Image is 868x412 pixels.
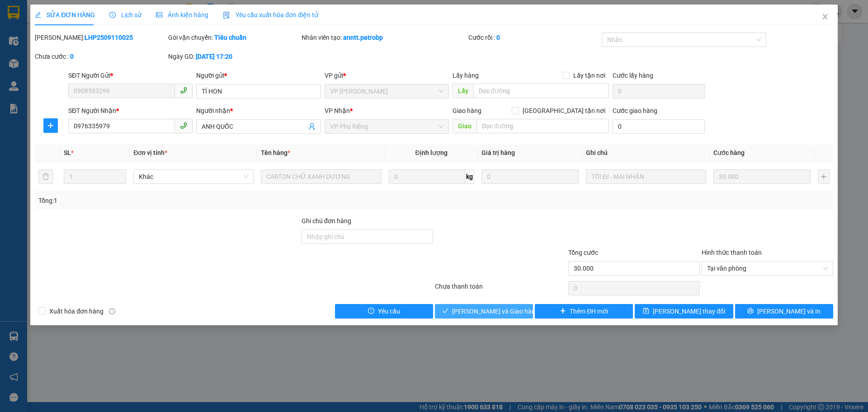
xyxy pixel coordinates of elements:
span: [PERSON_NAME] và Giao hàng [452,306,539,316]
span: exclamation-circle [368,308,374,315]
span: plus [560,308,566,315]
span: SL [64,149,71,156]
span: Tại văn phòng [707,262,828,275]
button: save[PERSON_NAME] thay đổi [635,304,733,318]
b: LHP2509110025 [85,34,133,41]
b: Tiêu chuẩn [214,34,246,41]
div: Nhân viên tạo: [302,33,467,42]
div: Chưa thanh toán [434,281,567,297]
div: [PERSON_NAME]: [35,33,166,42]
input: Cước lấy hàng [613,84,705,98]
input: Cước giao hàng [613,119,705,134]
input: Ghi chú đơn hàng [302,229,433,244]
div: Ngày GD: [168,51,300,61]
span: Ảnh kiện hàng [156,11,208,19]
span: Lấy hàng [453,72,479,79]
b: [DATE] 17:20 [196,53,232,60]
div: Chưa cước : [35,51,166,61]
span: Lịch sử [109,11,142,19]
input: 0 [481,169,579,184]
span: Thêm ĐH mới [570,306,608,316]
div: SĐT Người Gửi [68,70,193,80]
span: VP Nhận [325,107,350,114]
div: Tổng: 1 [38,196,335,206]
span: Tổng cước [568,249,598,256]
span: save [643,308,649,315]
span: Đơn vị tính [133,149,167,156]
label: Hình thức thanh toán [702,249,762,256]
div: VP gửi [325,70,449,80]
span: plus [44,122,57,129]
span: [GEOGRAPHIC_DATA] tận nơi [519,106,609,116]
span: phone [180,122,187,129]
button: exclamation-circleYêu cầu [335,304,433,318]
span: VP Phú Riềng [330,120,443,133]
img: icon [223,12,230,19]
span: kg [465,169,474,184]
span: edit [35,12,41,18]
span: VP Lê Hồng Phong [330,84,443,98]
input: Dọc đường [473,84,609,98]
input: VD: Bàn, Ghế [261,169,381,184]
span: Cước hàng [713,149,745,156]
span: info-circle [109,308,115,314]
span: Tên hàng [261,149,290,156]
button: printer[PERSON_NAME] và In [735,304,833,318]
div: SĐT Người Nhận [68,106,193,116]
th: Ghi chú [582,144,710,162]
label: Cước giao hàng [613,107,657,114]
span: clock-circle [109,12,116,18]
span: SỬA ĐƠN HÀNG [35,11,95,19]
span: Định lượng [415,149,448,156]
span: Giá trị hàng [481,149,515,156]
span: Yêu cầu xuất hóa đơn điện tử [223,11,318,19]
span: Yêu cầu [378,306,400,316]
label: Ghi chú đơn hàng [302,217,351,225]
b: anntt.petrobp [343,34,383,41]
button: delete [38,169,53,184]
span: phone [180,87,187,94]
span: Xuất hóa đơn hàng [46,306,107,316]
button: Close [812,5,838,30]
button: plus [818,169,830,184]
span: printer [747,308,754,315]
span: check [442,308,448,315]
button: plus [43,118,58,133]
span: picture [156,12,162,18]
span: Giao hàng [453,107,481,114]
label: Cước lấy hàng [613,72,653,79]
span: Khác [139,170,248,183]
input: Ghi Chú [586,169,706,184]
div: Gói vận chuyển: [168,33,300,42]
span: Giao [453,119,476,133]
span: [PERSON_NAME] và In [757,306,821,316]
button: check[PERSON_NAME] và Giao hàng [435,304,533,318]
span: user-add [308,123,316,130]
span: Lấy tận nơi [570,70,609,80]
input: Dọc đường [476,119,609,133]
div: Người gửi [196,70,321,80]
div: Cước rồi : [468,33,600,42]
b: 0 [496,34,500,41]
span: Lấy [453,84,473,98]
button: plusThêm ĐH mới [535,304,633,318]
div: Người nhận [196,106,321,116]
span: [PERSON_NAME] thay đổi [653,306,725,316]
b: 0 [70,53,74,60]
span: close [821,13,829,20]
input: 0 [713,169,811,184]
